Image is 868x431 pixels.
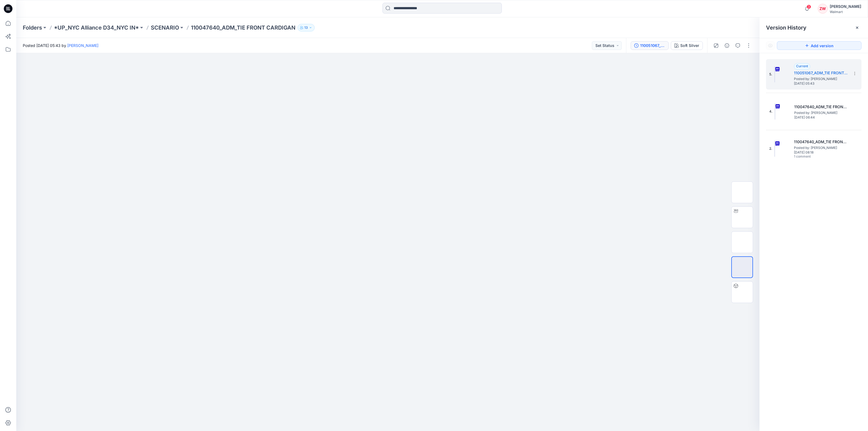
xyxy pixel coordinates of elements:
[794,145,848,151] span: Posted by: Zhonglin Wang
[794,116,848,119] span: [DATE] 06:44
[794,70,848,76] h5: 110051067_ADM_TIE FRONT CARDIGAN-9-22
[23,24,42,31] a: Folders
[23,43,98,48] span: Posted [DATE] 05:43 by
[794,82,848,85] span: [DATE] 05:43
[777,41,861,50] button: Add version
[794,155,832,159] span: 1 comment
[769,109,773,114] span: 4.
[855,25,859,30] button: Close
[151,24,179,31] a: SCENARIO
[191,24,295,31] p: 110047640_ADM_TIE FRONT CARDIGAN
[769,146,772,151] span: 2.
[794,139,848,145] h5: 110047640_ADM_TIE FRONT CARDIGAN
[631,41,669,50] button: 110051067_ADM_TIE FRONT CARDIGAN-9-22
[723,41,731,50] button: Details
[640,43,665,49] div: 110051067_ADM_TIE FRONT CARDIGAN-9-22
[830,10,861,14] div: Walmart
[794,151,848,154] span: [DATE] 08:18
[54,24,139,31] a: *UP_NYC Alliance D34_NYC IN*
[794,104,848,110] h5: 110047640_ADM_TIE FRONT CARDIGAN-9-19
[680,43,699,49] div: Soft Silver
[775,103,775,120] img: 110047640_ADM_TIE FRONT CARDIGAN-9-19
[807,5,811,9] span: 3
[67,43,98,48] a: [PERSON_NAME]
[304,25,308,31] p: 13
[794,110,848,116] span: Posted by: Zhonglin Wang
[298,24,315,31] button: 13
[671,41,703,50] button: Soft Silver
[766,41,775,50] button: Show Hidden Versions
[769,72,772,77] span: 5.
[794,76,848,82] span: Posted by: Zhonglin Wang
[766,24,806,31] span: Version History
[796,64,808,68] span: Current
[818,4,828,14] div: ZW
[830,3,861,10] div: [PERSON_NAME]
